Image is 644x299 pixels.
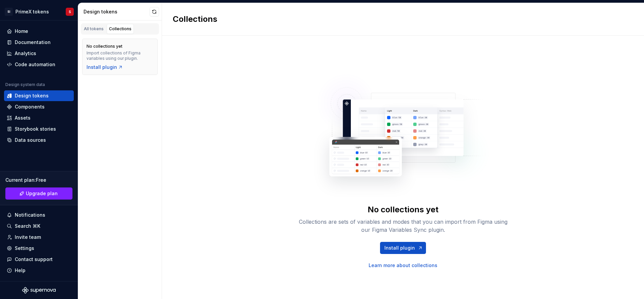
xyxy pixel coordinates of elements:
div: Analytics [15,50,36,57]
div: Notifications [15,212,45,218]
a: Learn more about collections [369,262,437,269]
div: Design tokens [84,8,150,15]
div: Contact support [15,256,53,263]
div: Import collections of Figma variables using our plugin. [87,50,153,61]
a: Documentation [4,37,74,48]
button: Search ⌘K [4,221,74,231]
div: Collections [109,26,131,32]
div: Documentation [15,39,51,46]
div: Home [15,28,28,35]
div: Invite team [15,234,41,241]
svg: Supernova Logo [22,287,56,294]
a: Settings [4,243,74,254]
div: Components [15,103,45,110]
a: Invite team [4,232,74,243]
div: Code automation [15,61,55,68]
div: No collections yet [87,44,122,49]
div: All tokens [84,26,104,32]
a: Analytics [4,48,74,59]
button: Upgrade plan [5,187,72,200]
div: Storybook stories [15,126,56,132]
a: Storybook stories [4,124,74,134]
div: Search ⌘K [15,223,40,229]
div: S [69,9,71,14]
a: Design tokens [4,90,74,101]
div: SI [5,8,13,16]
div: Data sources [15,137,46,143]
div: Assets [15,115,31,121]
div: Help [15,267,25,274]
h2: Collections [173,14,217,25]
div: No collections yet [368,204,438,215]
span: Install plugin [384,245,415,251]
a: Code automation [4,59,74,70]
button: Help [4,265,74,276]
div: Design tokens [15,92,49,99]
a: Install plugin [87,64,123,71]
a: Install plugin [380,242,426,254]
a: Data sources [4,135,74,145]
div: PrimeX tokens [15,8,49,15]
a: Components [4,101,74,112]
div: Collections are sets of variables and modes that you can import from Figma using our Figma Variab... [296,218,511,234]
div: Settings [15,245,34,252]
button: SIPrimeX tokensS [1,4,76,19]
button: Notifications [4,210,74,220]
a: Assets [4,113,74,123]
div: Current plan : Free [5,177,72,183]
button: Contact support [4,254,74,265]
div: Design system data [5,82,45,87]
a: Home [4,26,74,37]
span: Upgrade plan [26,190,58,197]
